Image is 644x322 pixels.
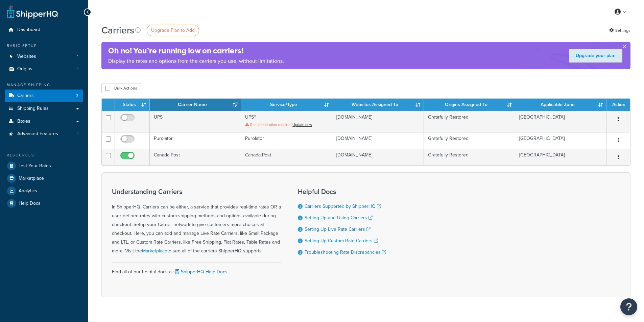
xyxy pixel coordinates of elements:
p: Display the rates and options from the carriers you use, without limitations. [108,56,284,66]
a: Websites 1 [5,50,83,63]
a: Upgrade Plan to Add [147,25,199,36]
div: In ShipperHQ, Carriers can be either, a service that provides real-time rates OR a user-defined r... [112,188,281,255]
li: Websites [5,50,83,63]
a: Help Docs [5,197,83,209]
div: Basic Setup [5,43,83,49]
a: ShipperHQ Home [7,5,58,19]
h4: Oh no! You’re running low on carriers! [108,45,284,56]
th: Applicable Zone: activate to sort column ascending [515,99,606,111]
li: Advanced Features [5,128,83,140]
td: UPS [150,111,241,132]
span: 1 [77,54,78,59]
th: Websites Assigned To: activate to sort column ascending [332,99,424,111]
th: Carrier Name: activate to sort column ascending [150,99,241,111]
th: Service/Type: activate to sort column ascending [241,99,332,111]
td: Purolator [241,132,332,149]
a: Settings [609,26,630,35]
span: Websites [17,54,36,59]
a: Carriers 3 [5,90,83,102]
a: Dashboard [5,24,83,36]
a: Analytics [5,185,83,197]
div: Resources [5,152,83,158]
span: 1 [77,131,78,137]
td: Purolator [150,132,241,149]
a: Update now [292,122,312,127]
td: [GEOGRAPHIC_DATA] [515,111,606,132]
a: Setting Up Live Rate Carriers [305,226,371,233]
span: Advanced Features [17,131,58,137]
td: [DOMAIN_NAME] [332,132,424,149]
h3: Helpful Docs [298,188,386,195]
span: 3 [76,93,78,99]
td: Canada Post [150,149,241,165]
span: Marketplace [19,176,44,181]
li: Origins [5,63,83,75]
a: Upgrade your plan [569,49,622,63]
a: Troubleshooting Rate Discrepancies [305,249,386,256]
a: Shipping Rules [5,102,83,115]
a: Test Your Rates [5,160,83,172]
span: Boxes [17,119,30,124]
span: Analytics [19,188,37,194]
a: Setting Up and Using Carriers [305,214,373,221]
td: [DOMAIN_NAME] [332,111,424,132]
td: Canada Post [241,149,332,165]
span: Carriers [17,93,34,99]
td: Gratefully Restored [424,132,515,149]
th: Status: activate to sort column ascending [115,99,150,111]
a: Marketplace [5,172,83,184]
span: Upgrade Plan to Add [151,27,195,34]
div: Manage Shipping [5,82,83,88]
a: Carriers Supported by ShipperHQ [305,203,381,210]
td: [GEOGRAPHIC_DATA] [515,132,606,149]
span: Test Your Rates [19,163,51,169]
td: [GEOGRAPHIC_DATA] [515,149,606,165]
a: Advanced Features 1 [5,128,83,140]
h1: Carriers [101,24,134,37]
a: Origins 1 [5,63,83,75]
a: Boxes [5,115,83,128]
h3: Understanding Carriers [112,188,281,195]
a: ShipperHQ Help Docs [174,268,228,275]
span: Dashboard [17,27,40,33]
td: UPS® [241,111,332,132]
span: Reauthentication required [250,122,291,127]
span: 1 [77,66,78,72]
a: Setting Up Custom Rate Carriers [305,237,378,244]
td: Gratefully Restored [424,111,515,132]
td: [DOMAIN_NAME] [332,149,424,165]
th: Action [606,99,630,111]
a: Marketplace [142,247,167,254]
button: Open Resource Center [620,298,637,315]
span: Help Docs [19,201,41,206]
div: Find all of our helpful docs at: [112,262,281,276]
th: Origins Assigned To: activate to sort column ascending [424,99,515,111]
td: Gratefully Restored [424,149,515,165]
span: Origins [17,66,32,72]
button: Bulk Actions [101,83,141,93]
span: Shipping Rules [17,106,49,112]
li: Carriers [5,90,83,102]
